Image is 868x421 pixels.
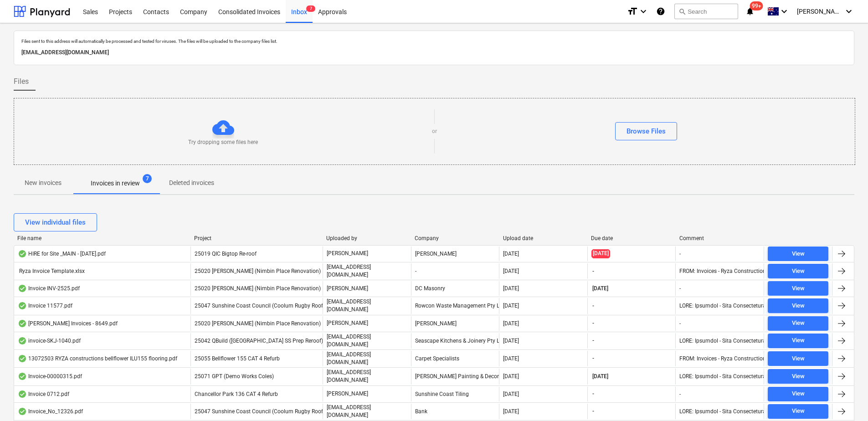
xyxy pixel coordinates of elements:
div: [DATE] [503,285,519,292]
div: [PERSON_NAME] Painting & Decorating [411,369,499,384]
div: Uploaded by [326,235,407,241]
div: [DATE] [503,268,519,274]
div: Browse Files [627,125,666,137]
div: View [792,406,805,416]
span: - [591,319,595,327]
div: Invoice 0712.pdf [18,390,69,398]
p: Files sent to this address will automatically be processed and tested for viruses. The files will... [21,38,847,44]
button: View [768,334,828,348]
div: [DATE] [503,373,519,380]
div: [PERSON_NAME] [411,246,499,261]
div: Bank [411,404,499,419]
p: [PERSON_NAME] [327,319,368,327]
i: format_size [627,6,638,17]
i: keyboard_arrow_down [638,6,649,17]
span: search [678,8,686,15]
p: [EMAIL_ADDRESS][DOMAIN_NAME] [327,298,407,313]
button: View [768,351,828,366]
span: [DATE] [591,373,609,380]
span: - [591,337,595,344]
p: [EMAIL_ADDRESS][DOMAIN_NAME] [327,404,407,419]
div: View individual files [25,216,86,228]
div: View [792,335,805,346]
button: View [768,246,828,261]
div: OCR finished [18,250,27,257]
span: 25019 QIC Bigtop Re-roof [195,251,257,257]
span: 99+ [750,1,763,10]
p: Invoices in review [91,179,140,188]
div: [DATE] [503,338,519,344]
span: 25047 Sunshine Coast Council (Coolum Rugby Roofing) [195,408,333,415]
span: 7 [143,174,152,183]
button: Search [674,4,738,19]
i: keyboard_arrow_down [779,6,790,17]
div: View [792,283,805,294]
span: [DATE] [591,285,609,293]
iframe: Chat Widget [822,377,868,421]
p: [EMAIL_ADDRESS][DOMAIN_NAME] [327,369,407,384]
div: OCR finished [18,302,27,309]
button: View [768,316,828,331]
div: [DATE] [503,320,519,327]
span: 25047 Sunshine Coast Council (Coolum Rugby Roofing) [195,303,333,309]
span: - [591,407,595,415]
div: View [792,266,805,277]
p: [EMAIL_ADDRESS][DOMAIN_NAME] [327,333,407,349]
div: View [792,371,805,382]
button: View [768,281,828,296]
div: Invoice_No_12326.pdf [18,408,83,415]
button: View [768,298,828,313]
div: - [679,251,681,257]
p: [PERSON_NAME] [327,390,368,398]
div: View [792,301,805,311]
div: - [679,320,681,327]
span: 25020 Patrick Lovekin (Nimbin Place Renovation) [195,285,321,292]
div: Comment [679,235,760,241]
div: HIRE for Site _MAIN - [DATE].pdf [18,250,106,257]
div: - [679,285,681,292]
div: [PERSON_NAME] [411,316,499,331]
span: 25071 GPT (Demo Works Coles) [195,373,274,380]
div: View [792,354,805,364]
div: Invoice-00000315.pdf [18,373,82,380]
p: Deleted invoices [169,178,214,188]
i: keyboard_arrow_down [843,6,854,17]
div: Upload date [503,235,584,241]
span: 25020 Patrick Lovekin (Nimbin Place Renovation) [195,268,321,274]
div: [PERSON_NAME] Invoices - 8649.pdf [18,320,118,327]
span: - [591,390,595,398]
div: [DATE] [503,408,519,415]
div: Sunshine Coast Tiling [411,387,499,401]
button: View [768,264,828,278]
p: Try dropping some files here [188,139,258,146]
div: [DATE] [503,355,519,362]
div: OCR finished [18,408,27,415]
span: 25020 Patrick Lovekin (Nimbin Place Renovation) [195,320,321,327]
div: Due date [591,235,672,241]
p: or [432,128,437,135]
p: [PERSON_NAME] [327,250,368,257]
div: [DATE] [503,251,519,257]
div: View [792,318,805,329]
div: Invoice INV-2525.pdf [18,285,80,292]
button: View [768,369,828,384]
div: File name [17,235,187,241]
button: View [768,404,828,419]
span: 25042 QBuild (Sunshine Beach SS Prep Reroof) [195,338,323,344]
div: View [792,249,805,259]
div: 13072503 RYZA constructions bellflower ILU155 flooring.pdf [18,355,177,362]
div: OCR finished [18,390,27,398]
span: 7 [306,5,315,12]
button: Browse Files [615,122,677,140]
div: Ryza Invoice Template.xlsx [18,268,85,274]
div: - [679,391,681,397]
div: Try dropping some files hereorBrowse Files [14,98,855,165]
span: Chancellor Park 136 CAT 4 Refurb [195,391,278,397]
div: Carpet Specialists [411,351,499,366]
p: New invoices [25,178,62,188]
div: OCR finished [18,337,27,344]
div: invoice-SKJ-1040.pdf [18,337,81,344]
div: [DATE] [503,391,519,397]
div: OCR finished [18,373,27,380]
